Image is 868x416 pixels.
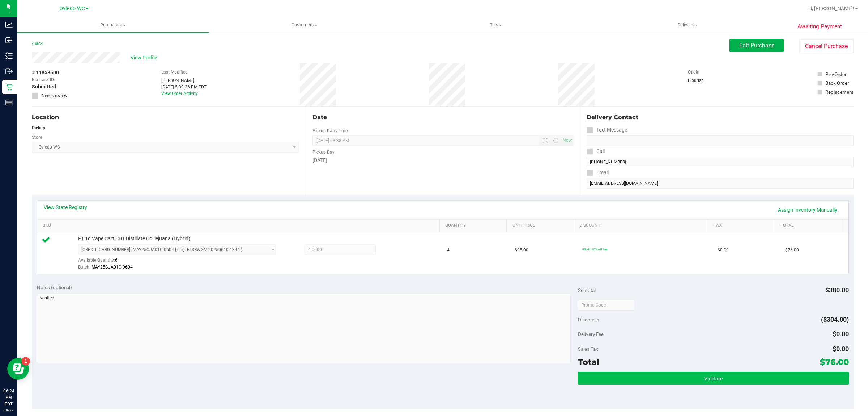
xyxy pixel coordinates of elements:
[32,41,43,46] a: Back
[799,39,854,53] button: Cancel Purchase
[131,54,159,62] span: View Profile
[729,39,784,52] button: Edit Purchase
[5,21,13,28] inline-svg: Analytics
[43,223,437,229] a: SKU
[587,135,854,146] input: Format: (999) 999-9999
[587,113,854,122] div: Delivery Contact
[578,287,596,293] span: Subtotal
[44,204,87,211] a: View State Registry
[579,223,705,229] a: Discount
[37,284,72,290] span: Notes (optional)
[312,128,348,134] label: Pickup Date/Time
[587,157,854,167] input: Format: (999) 999-9999
[400,17,591,33] a: Tills
[578,300,634,311] input: Promo Code
[780,223,839,229] a: Total
[515,247,528,254] span: $95.00
[447,247,450,254] span: 4
[807,5,854,11] span: Hi, [PERSON_NAME]!
[578,357,599,367] span: Total
[7,358,29,380] iframe: Resource center
[5,83,13,91] inline-svg: Retail
[21,357,30,366] iframe: Resource center unread badge
[78,235,190,242] span: FT 1g Vape Cart CDT Distillate Colliejuana (Hybrid)
[5,99,13,106] inline-svg: Reports
[714,223,772,229] a: Tax
[825,286,849,294] span: $380.00
[5,37,13,44] inline-svg: Inbound
[161,84,207,90] div: [DATE] 5:39:26 PM EDT
[820,357,849,367] span: $76.00
[718,247,729,254] span: $0.00
[161,77,207,84] div: [PERSON_NAME]
[797,22,842,31] span: Awaiting Payment
[587,125,627,135] label: Text Message
[739,42,774,49] span: Edit Purchase
[32,113,299,122] div: Location
[78,265,90,270] span: Batch:
[92,265,133,270] span: MAY25CJA01C-0604
[312,149,335,155] label: Pickup Day
[161,91,198,96] a: View Order Activity
[312,113,573,122] div: Date
[785,247,799,254] span: $76.00
[3,388,14,407] p: 06:24 PM EDT
[115,258,118,263] span: 6
[3,407,14,413] p: 08/27
[42,92,67,99] span: Needs review
[209,22,400,28] span: Customers
[445,223,504,229] a: Quantity
[17,17,209,33] a: Purchases
[59,5,85,12] span: Oviedo WC
[32,76,55,83] span: BioTrack ID:
[587,146,605,157] label: Call
[825,88,853,96] div: Replacement
[833,345,849,353] span: $0.00
[312,157,573,164] div: [DATE]
[668,22,707,28] span: Deliveries
[578,331,604,337] span: Delivery Fee
[825,79,849,87] div: Back Order
[773,204,842,216] a: Assign Inventory Manually
[32,69,59,76] span: # 11858500
[512,223,571,229] a: Unit Price
[32,125,45,130] strong: Pickup
[688,77,724,84] div: Flourish
[688,69,699,75] label: Origin
[582,247,607,251] span: 80cdt: 80% off line
[5,68,13,75] inline-svg: Outbound
[821,316,849,323] span: ($304.00)
[5,52,13,59] inline-svg: Inventory
[592,17,783,33] a: Deliveries
[78,255,286,269] div: Available Quantity:
[17,22,209,28] span: Purchases
[578,346,598,352] span: Sales Tax
[32,83,56,91] span: Submitted
[209,17,400,33] a: Customers
[578,372,848,385] button: Validate
[578,313,599,326] span: Discounts
[825,71,847,78] div: Pre-Order
[400,22,591,28] span: Tills
[833,330,849,338] span: $0.00
[57,76,58,83] span: -
[704,376,723,382] span: Validate
[587,167,609,178] label: Email
[32,134,42,141] label: Store
[161,69,188,75] label: Last Modified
